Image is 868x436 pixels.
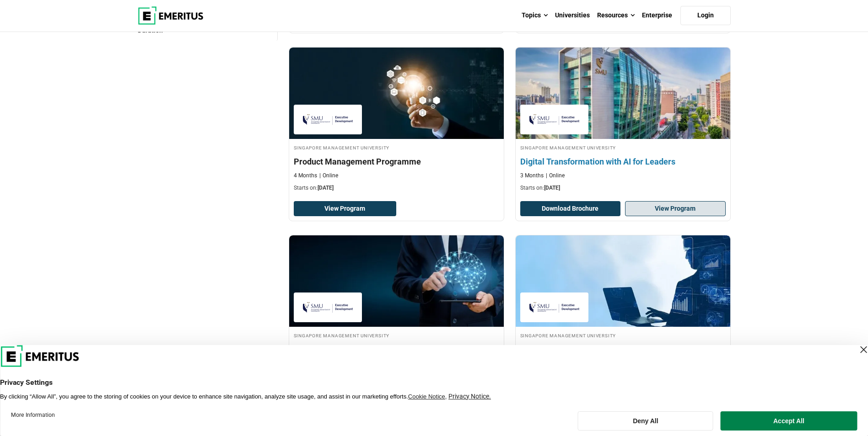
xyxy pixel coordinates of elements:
p: 3 Months [520,172,544,180]
a: Product Design and Innovation Course by Singapore Management University - December 23, 2025 Singa... [289,48,504,197]
img: Product Management Programme | Online Product Design and Innovation Course [289,48,504,139]
a: View Program [625,201,726,217]
h4: Data Science & Analytics for Strategic Decisions Programme [520,344,726,367]
a: Login [680,6,731,25]
h4: Singapore Management University [294,331,499,339]
img: Singapore Management University [525,109,584,130]
a: Data Science and Analytics Course by Singapore Management University - Singapore Management Unive... [516,235,730,383]
img: Singapore Management University [525,297,584,318]
a: View Program [294,201,397,217]
img: Strategic Leadership with AI and ML | Online Leadership Course [289,235,504,327]
span: [DATE] [544,185,560,191]
h4: Product Management Programme [294,156,499,167]
h4: Singapore Management University [520,144,726,151]
button: Download Brochure [520,201,621,217]
h4: Singapore Management University [294,144,499,151]
p: Online [319,172,338,180]
h4: Singapore Management University [520,331,726,339]
img: Singapore Management University [298,297,358,318]
h4: Digital Transformation with AI for Leaders [520,156,726,167]
h4: Strategic Leadership with AI and ML [294,344,499,355]
p: Online [546,172,565,180]
p: Starts on: [294,184,499,192]
span: [DATE] [318,185,334,191]
p: Starts on: [520,184,726,192]
a: Digital Course by Singapore Management University - December 23, 2025 Singapore Management Univer... [516,48,730,197]
img: Singapore Management University [298,109,358,130]
p: 4 Months [294,172,317,180]
a: Leadership Course by Singapore Management University - December 23, 2025 Singapore Management Uni... [289,235,504,384]
img: Digital Transformation with AI for Leaders | Online Digital Course [505,43,741,144]
img: Data Science & Analytics for Strategic Decisions Programme | Online Data Science and Analytics Co... [516,235,730,327]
